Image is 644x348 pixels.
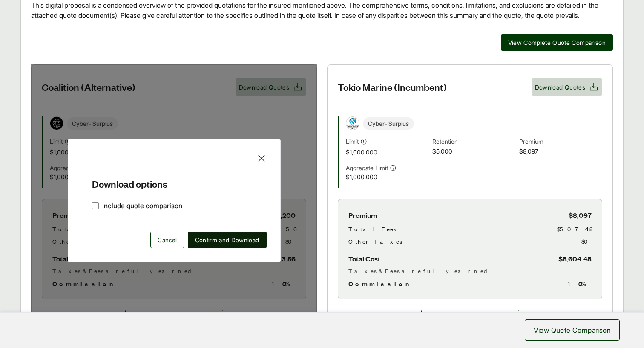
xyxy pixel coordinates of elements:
button: View Complete Quote Comparison [501,34,613,51]
button: View Quote Comparison [525,319,620,341]
span: View Complete Quote Comparison [508,38,606,47]
span: Total Cost [348,253,380,264]
span: Premium [348,209,377,221]
button: View Details [421,310,519,326]
span: Confirm and Download [195,235,259,244]
span: $1,000,000 [346,148,429,157]
div: Taxes & Fees are fully earned. [348,266,592,275]
span: Limit [346,137,359,146]
span: $5,000 [432,147,515,157]
span: $8,097 [569,209,592,221]
span: $507.48 [557,224,592,233]
span: Cancel [158,235,177,244]
h5: Download options [82,163,267,190]
span: Commission [348,278,413,289]
span: Retention [432,137,515,147]
span: $0 [581,237,592,246]
span: View Quote Comparison [534,325,611,335]
span: $8,604.48 [558,253,592,264]
span: Aggregate Limit [346,163,388,172]
button: Download Quotes [532,78,602,96]
span: Other Taxes [348,237,402,246]
span: Cyber - Surplus [363,117,414,130]
span: Total Fees [348,224,396,233]
button: Confirm and Download [188,232,267,248]
span: Premium [519,137,602,147]
span: 13 % [568,278,592,289]
img: Tokio Marine [346,117,359,130]
span: $8,097 [519,147,602,157]
span: $1,000,000 [346,172,429,181]
label: Include quote comparison [92,200,182,211]
span: Download Quotes [535,83,585,92]
a: Tokio Marine (Incumbent) details [421,310,519,326]
button: Cancel [150,232,184,248]
h3: Tokio Marine (Incumbent) [338,81,447,93]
